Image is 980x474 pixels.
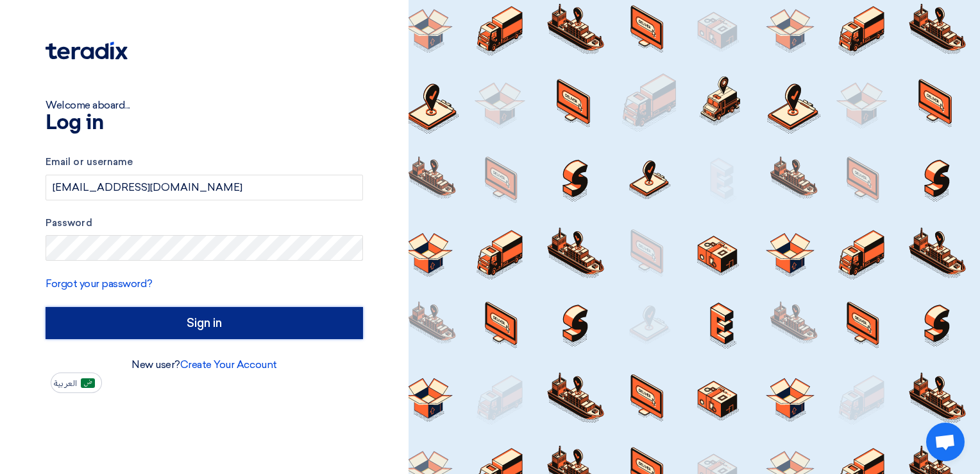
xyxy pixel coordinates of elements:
span: العربية [54,379,77,388]
img: Teradix logo [46,42,128,60]
img: ar-AR.png [81,378,95,388]
div: Welcome aboard... [46,98,363,113]
font: New user? [131,358,277,371]
a: Create Your Account [180,358,277,371]
a: Forgot your password? [46,277,153,290]
input: Enter your business email or username [46,175,363,200]
div: Open chat [926,423,965,461]
h1: Log in [46,113,363,134]
button: العربية [51,373,102,393]
input: Sign in [46,307,363,339]
label: Email or username [46,155,363,170]
label: Password [46,216,363,231]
